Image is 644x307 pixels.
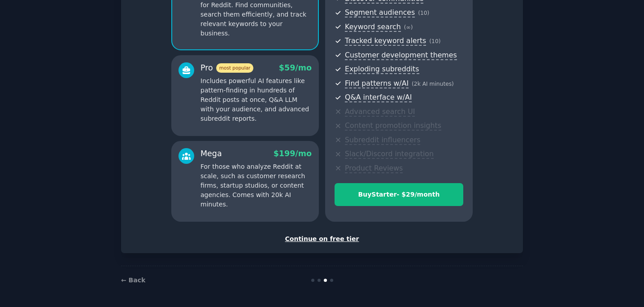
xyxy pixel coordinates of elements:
[200,62,253,74] div: Pro
[279,63,312,72] span: $ 59 /mo
[335,183,463,206] button: BuyStarter- $29/month
[412,81,454,87] span: ( 2k AI minutes )
[345,149,434,159] span: Slack/Discord integration
[345,51,457,60] span: Customer development themes
[274,149,312,158] span: $ 199 /mo
[345,164,403,173] span: Product Reviews
[429,38,440,44] span: ( 10 )
[345,22,401,32] span: Keyword search
[418,10,429,16] span: ( 10 )
[345,107,415,117] span: Advanced search UI
[345,136,420,145] span: Subreddit influencers
[200,162,312,209] p: For those who analyze Reddit at scale, such as customer research firms, startup studios, or conte...
[404,24,413,31] span: ( ∞ )
[345,121,441,131] span: Content promotion insights
[345,93,412,102] span: Q&A interface w/AI
[345,65,419,74] span: Exploding subreddits
[345,36,426,46] span: Tracked keyword alerts
[216,63,254,73] span: most popular
[131,234,513,244] div: Continue on free tier
[121,276,145,284] a: ← Back
[345,79,409,88] span: Find patterns w/AI
[345,8,415,18] span: Segment audiences
[200,76,312,123] p: Includes powerful AI features like pattern-finding in hundreds of Reddit posts at once, Q&A LLM w...
[200,148,222,159] div: Mega
[335,190,463,199] div: Buy Starter - $ 29 /month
